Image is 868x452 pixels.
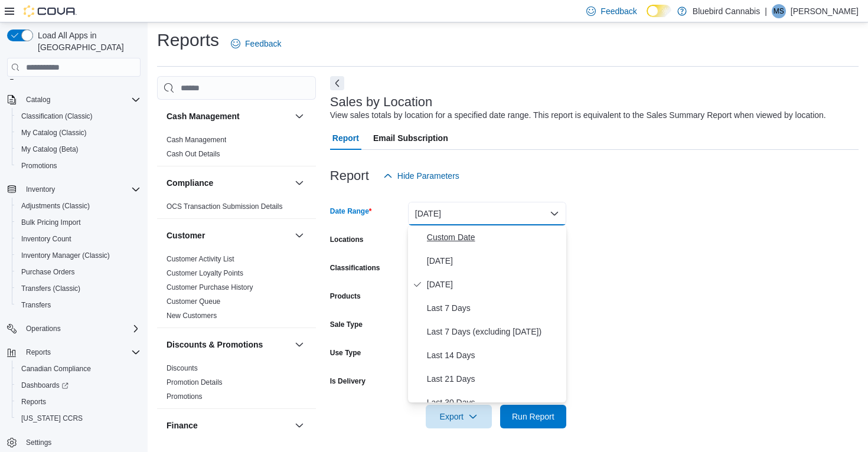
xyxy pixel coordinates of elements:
span: Purchase Orders [17,265,141,279]
button: Bulk Pricing Import [12,214,145,231]
a: Feedback [226,32,286,55]
span: Cash Management [167,135,226,145]
span: OCS Transaction Submission Details [167,202,283,211]
a: Reports [17,395,51,409]
h3: Cash Management [167,110,240,122]
h1: Reports [157,28,219,52]
span: Discounts [167,363,198,373]
button: Reports [2,344,145,361]
button: Classification (Classic) [12,108,145,125]
span: Feedback [601,5,637,17]
span: My Catalog (Classic) [17,126,141,140]
button: Compliance [167,177,290,189]
label: Date Range [330,207,372,216]
span: Settings [26,438,51,447]
p: Bluebird Cannabis [693,4,760,18]
span: Promotions [167,392,203,401]
label: Products [330,291,361,301]
a: Customer Activity List [167,255,234,263]
span: Feedback [245,38,281,50]
span: Classification (Classic) [17,109,141,123]
span: Adjustments (Classic) [17,199,141,213]
button: Run Report [500,405,566,428]
button: Catalog [2,91,145,108]
a: Customer Purchase History [167,283,253,291]
div: Matt Sicoli [772,4,786,18]
button: Operations [2,320,145,337]
img: Cova [24,5,77,17]
button: Discounts & Promotions [167,339,290,351]
button: Customer [167,230,290,241]
span: Cash Out Details [167,149,220,159]
span: Dashboards [21,381,68,390]
a: Cash Management [167,136,226,144]
div: Cash Management [157,133,316,166]
span: New Customers [167,311,217,320]
div: Discounts & Promotions [157,361,316,408]
span: Customer Loyalty Points [167,268,243,278]
span: Transfers [17,298,141,312]
label: Sale Type [330,320,363,329]
a: Purchase Orders [17,265,80,279]
span: Promotions [21,161,57,171]
button: Finance [167,420,290,431]
button: Reports [12,394,145,410]
span: Hide Parameters [397,170,459,182]
span: Canadian Compliance [21,364,91,374]
button: [DATE] [408,202,566,225]
a: Transfers (Classic) [17,281,85,296]
input: Dark Mode [647,5,671,17]
h3: Sales by Location [330,95,433,109]
a: Discounts [167,364,198,372]
button: Inventory [2,181,145,198]
h3: Compliance [167,177,213,189]
a: [US_STATE] CCRS [17,411,87,425]
h3: Finance [167,420,198,431]
button: Canadian Compliance [12,361,145,377]
span: Inventory Count [21,234,71,244]
a: Dashboards [17,378,73,392]
a: Dashboards [12,377,145,394]
span: Reports [21,345,141,359]
button: Finance [292,418,306,433]
span: My Catalog (Beta) [21,145,79,154]
span: Inventory [21,182,141,196]
h3: Customer [167,230,205,241]
a: Promotions [17,159,62,173]
button: Adjustments (Classic) [12,198,145,214]
span: Operations [26,324,61,333]
span: Reports [26,348,51,357]
span: Customer Activity List [167,254,234,264]
span: Inventory Count [17,232,141,246]
a: Promotion Details [167,378,223,387]
div: Customer [157,252,316,327]
a: Settings [21,435,56,450]
button: Inventory Manager (Classic) [12,247,145,264]
span: Promotions [17,159,141,173]
a: Inventory Manager (Classic) [17,248,115,263]
span: Transfers [21,300,51,310]
span: Dashboards [17,378,141,392]
span: [US_STATE] CCRS [21,414,83,423]
span: [DATE] [427,277,562,291]
a: Transfers [17,298,56,312]
button: Cash Management [167,110,290,122]
span: Purchase Orders [21,267,75,277]
span: Classification (Classic) [21,112,93,121]
h3: Discounts & Promotions [167,339,263,351]
label: Locations [330,235,364,244]
span: Reports [17,395,141,409]
span: Washington CCRS [17,411,141,425]
button: Operations [21,322,66,336]
a: My Catalog (Classic) [17,126,92,140]
div: Select listbox [408,225,566,402]
span: Operations [21,322,141,336]
span: Custom Date [427,230,562,244]
a: Canadian Compliance [17,362,96,376]
span: Canadian Compliance [17,362,141,376]
span: Inventory Manager (Classic) [21,251,110,260]
button: Compliance [292,176,306,190]
a: OCS Transaction Submission Details [167,202,283,211]
span: Export [433,405,485,428]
